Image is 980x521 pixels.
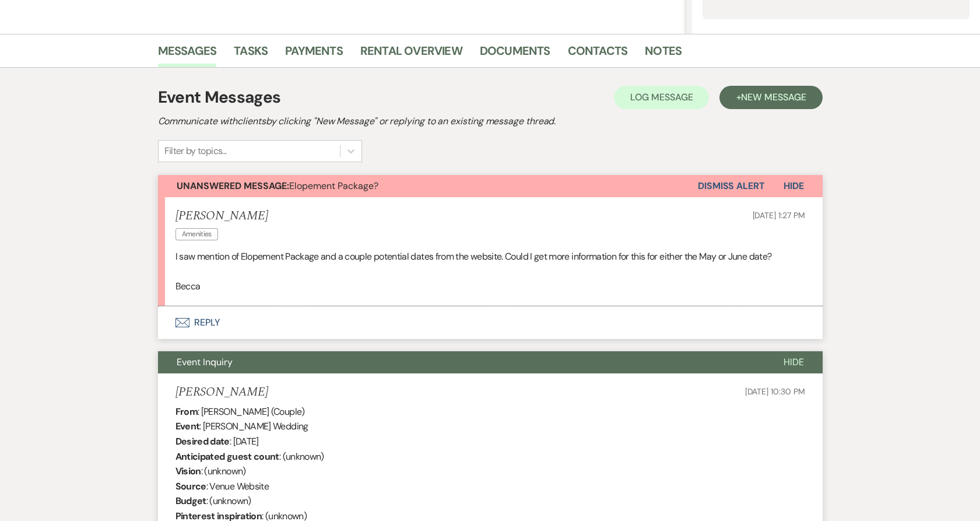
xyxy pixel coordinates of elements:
button: +New Message [719,86,822,109]
p: I saw mention of Elopement Package and a couple potential dates from the website. Could I get mor... [175,249,805,264]
a: Tasks [234,41,268,67]
a: Rental Overview [360,41,462,67]
div: Filter by topics... [164,144,227,158]
span: Event Inquiry [177,356,233,368]
span: Elopement Package? [177,180,378,192]
span: New Message [741,91,806,103]
b: Event [175,420,200,432]
h1: Event Messages [158,85,281,110]
b: Vision [175,465,201,477]
button: Reply [158,306,823,339]
strong: Unanswered Message: [177,180,289,192]
span: Hide [784,180,804,192]
span: Log Message [630,91,693,103]
a: Contacts [568,41,628,67]
span: [DATE] 1:27 PM [752,210,805,221]
h2: Communicate with clients by clicking "New Message" or replying to an existing message thread. [158,114,823,128]
button: Log Message [614,86,709,109]
button: Hide [765,351,823,373]
button: Dismiss Alert [698,175,765,197]
b: Source [175,480,206,492]
b: Budget [175,495,206,507]
h5: [PERSON_NAME] [175,385,268,400]
span: Hide [784,356,804,368]
a: Documents [480,41,550,67]
b: From [175,405,198,418]
button: Hide [765,175,823,197]
span: Amenities [175,228,218,240]
a: Payments [285,41,343,67]
button: Unanswered Message:Elopement Package? [158,175,698,197]
b: Desired date [175,435,230,447]
a: Messages [158,41,217,67]
p: Becca [175,279,805,294]
h5: [PERSON_NAME] [175,209,268,223]
a: Notes [645,41,682,67]
span: [DATE] 10:30 PM [745,386,805,397]
button: Event Inquiry [158,351,765,373]
b: Anticipated guest count [175,450,279,463]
